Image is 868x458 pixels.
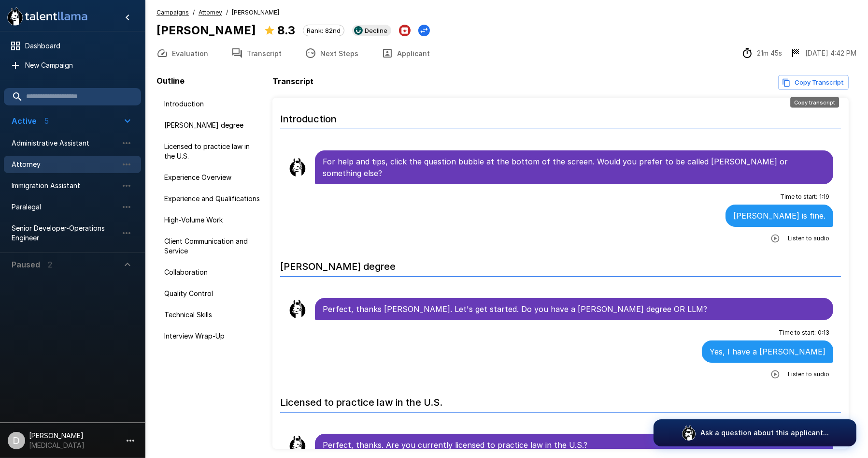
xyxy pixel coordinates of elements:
[779,328,816,338] span: Time to start :
[164,99,261,109] span: Introduction
[157,264,269,281] div: Collaboration
[778,75,849,90] button: Copy transcript
[226,8,228,17] span: /
[700,428,829,438] p: Ask a question about this applicant...
[280,251,841,277] h6: [PERSON_NAME] degree
[157,285,269,302] div: Quality Control
[164,310,261,320] span: Technical Skills
[164,120,261,130] span: [PERSON_NAME] degree
[157,306,269,324] div: Technical Skills
[741,47,782,59] div: The time between starting and completing the interview
[352,25,391,36] div: View profile in UKG
[164,267,261,277] span: Collaboration
[280,103,841,129] h6: Introduction
[157,23,256,37] b: [PERSON_NAME]
[788,369,829,379] span: Listen to audio
[818,328,829,338] span: 0 : 13
[790,47,856,59] div: The date and time when the interview was completed
[164,289,261,298] span: Quality Control
[157,95,269,113] div: Introduction
[288,158,307,177] img: llama_clean.png
[280,387,841,413] h6: Licensed to practice law in the U.S.
[157,169,269,186] div: Experience Overview
[733,210,825,222] p: [PERSON_NAME] is fine.
[303,27,344,34] span: Rank: 82nd
[354,26,363,35] img: ukg_logo.jpeg
[323,303,825,315] p: Perfect, thanks [PERSON_NAME]. Let's get started. Do you have a [PERSON_NAME] degree OR LLM?
[164,194,261,204] span: Experience and Qualifications
[418,25,430,36] button: Change Stage
[220,40,293,67] button: Transcript
[323,156,825,179] p: For help and tips, click the question bubble at the bottom of the screen. Would you prefer to be ...
[157,211,269,229] div: High-Volume Work
[757,48,782,58] p: 21m 45s
[199,9,222,16] u: Attorney
[157,138,269,165] div: Licensed to practice law in the U.S.
[293,40,370,67] button: Next Steps
[805,48,856,58] p: [DATE] 4:42 PM
[288,299,307,319] img: llama_clean.png
[788,234,829,243] span: Listen to audio
[819,192,829,202] span: 1 : 19
[399,25,411,36] button: Archive Applicant
[288,435,307,455] img: llama_clean.png
[193,8,195,17] span: /
[157,233,269,260] div: Client Communication and Service
[780,192,817,202] span: Time to start :
[272,76,313,86] b: Transcript
[164,236,261,256] span: Client Communication and Service
[164,173,261,182] span: Experience Overview
[681,425,697,441] img: logo_glasses@2x.png
[157,76,185,86] b: Outline
[164,331,261,341] span: Interview Wrap-Up
[232,8,279,17] span: [PERSON_NAME]
[157,190,269,207] div: Experience and Qualifications
[370,40,441,67] button: Applicant
[654,419,856,446] button: Ask a question about this applicant...
[164,215,261,225] span: High-Volume Work
[710,346,825,357] p: Yes, I have a [PERSON_NAME]
[323,439,825,451] p: Perfect, thanks. Are you currently licensed to practice law in the U.S.?
[790,97,839,108] div: Copy transcript
[277,23,295,37] b: 8.3
[164,142,261,161] span: Licensed to practice law in the U.S.
[157,117,269,134] div: [PERSON_NAME] degree
[157,9,189,16] u: Campaigns
[157,327,269,345] div: Interview Wrap-Up
[361,27,391,34] span: Decline
[145,40,220,67] button: Evaluation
